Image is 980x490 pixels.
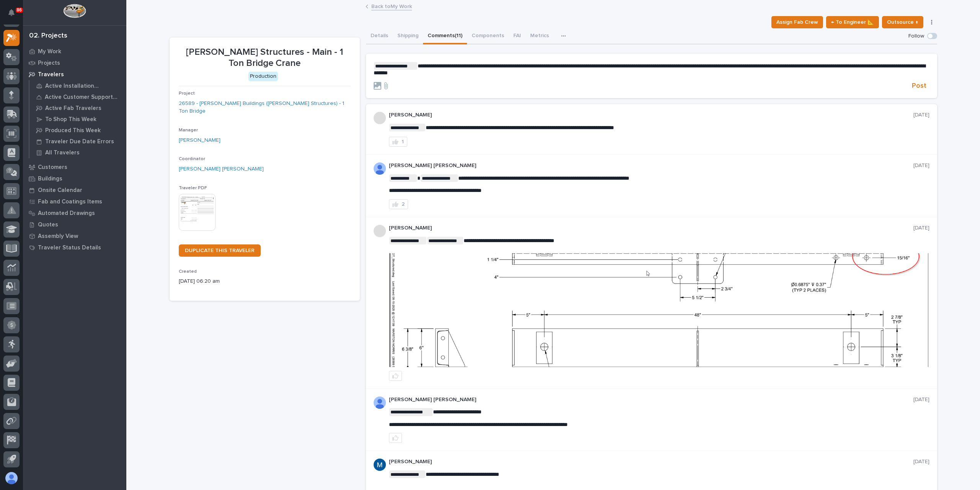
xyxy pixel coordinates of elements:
span: Assign Fab Crew [776,18,818,27]
a: Produced This Week [29,125,126,136]
p: Fab and Coatings Items [38,198,102,205]
a: Onsite Calendar [23,184,126,196]
p: Active Customer Support Travelers [45,94,121,101]
p: [DATE] [913,112,929,118]
a: [PERSON_NAME] [PERSON_NAME] [179,165,264,173]
div: 2 [402,202,405,207]
div: 1 [402,139,404,144]
div: 02. Projects [29,32,67,40]
a: Travelers [23,69,126,80]
a: Active Installation Travelers [29,80,126,91]
button: 1 [389,137,407,147]
button: Components [467,28,509,44]
button: 2 [389,199,408,209]
p: Automated Drawings [38,210,95,217]
a: Automated Drawings [23,207,126,219]
p: [PERSON_NAME] [389,459,913,465]
a: Projects [23,57,126,69]
button: FAI [509,28,526,44]
span: Post [912,82,926,90]
button: like this post [389,371,402,381]
a: Traveler Due Date Errors [29,136,126,147]
button: Shipping [393,28,423,44]
button: Metrics [526,28,554,44]
button: Details [366,28,393,44]
a: DUPLICATE THIS TRAVELER [179,244,261,257]
a: Back toMy Work [371,2,412,10]
span: Manager [179,128,198,133]
button: Notifications [3,5,20,21]
p: Traveler Due Date Errors [45,138,114,145]
p: 86 [17,7,22,13]
a: All Travelers [29,147,126,158]
a: Traveler Status Details [23,242,126,253]
button: Post [909,82,929,90]
button: users-avatar [3,470,20,486]
a: [PERSON_NAME] [179,136,220,144]
p: Produced This Week [45,127,101,134]
p: Active Installation Travelers [45,83,121,90]
button: ← To Engineer 📐 [826,16,879,28]
div: Production [248,72,278,81]
p: Travelers [38,71,64,78]
a: Active Customer Support Travelers [29,92,126,102]
a: Fab and Coatings Items [23,196,126,207]
p: Buildings [38,175,62,182]
p: [PERSON_NAME] [PERSON_NAME] [389,162,913,169]
a: Assembly View [23,230,126,242]
div: Notifications86 [10,9,20,21]
button: Outsource ↑ [882,16,923,28]
p: Active Fab Travelers [45,105,101,112]
img: AD_cMMRcK_lR-hunIWE1GUPcUjzJ19X9Uk7D-9skk6qMORDJB_ZroAFOMmnE07bDdh4EHUMJPuIZ72TfOWJm2e1TqCAEecOOP... [374,162,386,175]
a: Quotes [23,219,126,230]
span: ← To Engineer 📐 [831,18,874,27]
a: To Shop This Week [29,114,126,125]
p: Onsite Calendar [38,187,82,194]
a: 26589 - [PERSON_NAME] Buildings ([PERSON_NAME] Structures) - 1 Ton Bridge [179,100,351,116]
span: Traveler PDF [179,186,207,190]
p: [PERSON_NAME] [389,112,913,118]
p: All Travelers [45,149,80,156]
p: [DATE] [913,397,929,403]
p: [PERSON_NAME] [389,225,913,231]
a: Customers [23,161,126,173]
p: [DATE] [913,225,929,231]
span: Coordinator [179,157,205,161]
a: My Work [23,46,126,57]
p: Follow [908,33,924,39]
p: [DATE] [913,162,929,169]
span: Outsource ↑ [887,18,918,27]
p: My Work [38,48,61,55]
img: AD_cMMRcK_lR-hunIWE1GUPcUjzJ19X9Uk7D-9skk6qMORDJB_ZroAFOMmnE07bDdh4EHUMJPuIZ72TfOWJm2e1TqCAEecOOP... [374,397,386,409]
img: ACg8ocIvjV8JvZpAypjhyiWMpaojd8dqkqUuCyfg92_2FdJdOC49qw=s96-c [374,459,386,471]
button: Comments (11) [423,28,467,44]
a: Active Fab Travelers [29,103,126,113]
p: [DATE] 06:20 am [179,277,351,285]
p: [PERSON_NAME] [PERSON_NAME] [389,397,913,403]
a: Buildings [23,173,126,184]
p: [PERSON_NAME] Structures - Main - 1 Ton Bridge Crane [179,47,351,69]
p: Quotes [38,221,58,228]
p: To Shop This Week [45,116,96,123]
button: like this post [389,433,402,443]
p: Projects [38,60,60,67]
p: Customers [38,164,67,171]
span: Created [179,269,197,274]
span: Project [179,91,195,96]
button: Assign Fab Crew [771,16,823,28]
span: DUPLICATE THIS TRAVELER [185,248,255,253]
p: Traveler Status Details [38,244,101,251]
img: Workspace Logo [63,4,86,18]
p: [DATE] [913,459,929,465]
p: Assembly View [38,233,78,240]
